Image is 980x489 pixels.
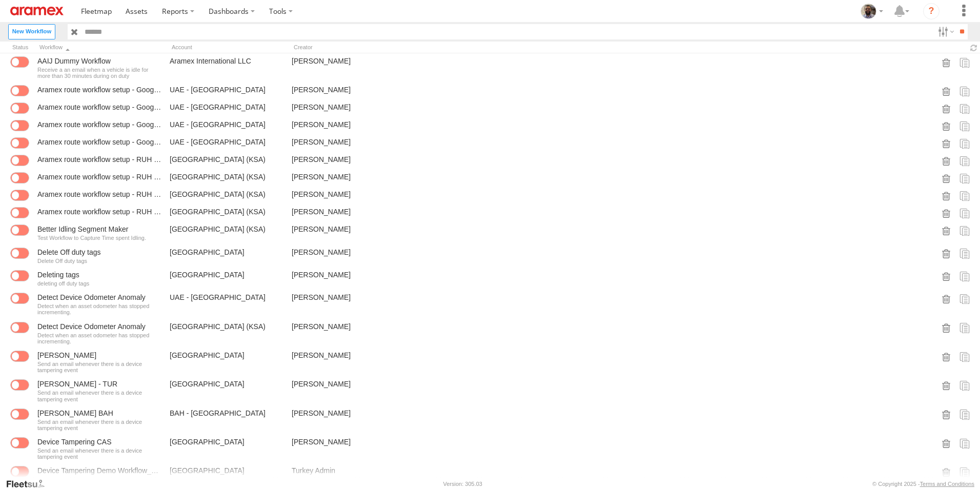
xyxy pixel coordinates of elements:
a: [PERSON_NAME] [290,320,407,347]
span: Delete Workflow [941,225,951,236]
div: Send an email whenever there is a device tampering event [37,419,161,431]
a: [GEOGRAPHIC_DATA] [168,349,285,375]
div: © Copyright 2025 - [872,481,974,487]
span: Delete Workflow [941,103,951,114]
span: Clone Workflow [959,120,970,131]
a: [GEOGRAPHIC_DATA] (KSA) [168,170,285,186]
label: Search Filter Options [934,24,956,39]
a: [PERSON_NAME] [290,222,407,243]
i: ? [923,3,940,19]
span: Clone Workflow [959,172,970,184]
a: [GEOGRAPHIC_DATA] (KSA) [168,205,285,220]
div: Workflow [35,42,164,53]
div: Rami Haddad [857,4,887,19]
span: Delete Workflow [941,270,951,281]
a: Delete Off duty tags [37,248,161,257]
div: Account [168,42,285,53]
a: UAE - [GEOGRAPHIC_DATA] [168,135,285,151]
span: Clone Workflow [959,85,970,96]
div: Send an email whenever there is a device tampering event [37,390,161,402]
span: Delete Workflow [941,85,951,96]
a: Better Idling Segment Maker [37,225,161,234]
a: [PERSON_NAME] [290,246,407,266]
span: Clone Workflow [959,248,970,259]
a: [GEOGRAPHIC_DATA] [168,268,285,289]
span: Clone Workflow [959,437,970,449]
a: Aramex route workflow setup - RUH 289 [37,190,161,199]
a: UAE - [GEOGRAPHIC_DATA] [168,100,285,116]
div: Detect when an asset odometer has stopped incrementing. [37,303,161,315]
div: Send an email whenever there is a device tampering event [37,361,161,373]
span: Delete Workflow [941,351,951,362]
a: UAE - [GEOGRAPHIC_DATA] [168,83,285,98]
span: Clone Workflow [959,379,970,391]
span: Clone Workflow [959,190,970,201]
span: Clone Workflow [959,137,970,149]
a: [PERSON_NAME] BAH [37,409,161,418]
div: Delete Off duty tags [37,258,161,264]
a: Aramex International LLC [168,54,285,81]
a: [PERSON_NAME] [290,406,407,433]
a: [PERSON_NAME] [290,100,407,116]
a: [PERSON_NAME] - TUR [37,379,161,389]
span: Clone Workflow [959,155,970,166]
a: Aramex route workflow setup - RUH 206 [37,155,161,164]
a: [PERSON_NAME] [290,188,407,203]
a: Detect Device Odometer Anomaly [37,322,161,331]
label: New Workflow [8,24,55,39]
a: Aramex route workflow setup - Google-Al Barsha South 4_1 (K-JVC) [37,85,161,94]
div: Receive a an email when a vehicle is idle for more than 30 minutes during on duty [37,67,161,79]
div: Version: 305.03 [443,481,482,487]
a: Aramex route workflow setup - Google-[GEOGRAPHIC_DATA] [37,137,161,147]
span: Clone Workflow [959,56,970,68]
span: Delete Workflow [941,379,951,391]
a: [GEOGRAPHIC_DATA] (KSA) [168,153,285,168]
span: Delete Workflow [941,137,951,149]
span: Delete Workflow [941,207,951,218]
span: Delete Workflow [941,248,951,259]
a: [PERSON_NAME] [37,351,161,360]
div: Test Workflow to Capture Time spent Idling. [37,235,161,241]
a: [GEOGRAPHIC_DATA] [168,246,285,266]
span: Delete Workflow [941,322,951,333]
div: Creator [290,42,407,53]
span: Clone Workflow [959,270,970,281]
a: [PERSON_NAME] [290,349,407,375]
a: [PERSON_NAME] [290,135,407,151]
span: Clone Workflow [959,409,970,420]
div: Send an email whenever there is a device tampering event [37,447,161,460]
img: aramex-logo.svg [10,7,64,15]
a: Aramex route workflow setup - RUH 329 [37,207,161,216]
a: Aramex route workflow setup - RUH 237 [37,172,161,181]
a: [GEOGRAPHIC_DATA] [168,435,285,462]
div: deleting off duty tags [37,280,161,287]
a: [PERSON_NAME] [290,435,407,462]
a: [PERSON_NAME] [290,83,407,98]
span: Delete Workflow [941,172,951,184]
span: Delete Workflow [941,155,951,166]
span: Delete Workflow [941,120,951,131]
a: [PERSON_NAME] [290,268,407,289]
div: Status [8,42,31,53]
a: [PERSON_NAME] [290,153,407,168]
a: Visit our Website [6,479,53,489]
a: [PERSON_NAME] [290,377,407,404]
span: Clone Workflow [959,103,970,114]
a: Terms and Conditions [920,481,974,487]
a: UAE - [GEOGRAPHIC_DATA] [168,291,285,317]
a: Device Tampering CAS [37,437,161,446]
span: Clone Workflow [959,322,970,333]
a: [PERSON_NAME] [290,205,407,220]
span: Clone Workflow [959,293,970,304]
span: Delete Workflow [941,409,951,420]
span: Delete Workflow [941,56,951,68]
div: Detect when an asset odometer has stopped incrementing. [37,332,161,344]
a: AAIJ Dummy Workflow [37,56,161,66]
a: [PERSON_NAME] [290,291,407,317]
span: Clone Workflow [959,351,970,362]
a: [GEOGRAPHIC_DATA] [168,377,285,404]
span: Clone Workflow [959,225,970,236]
a: [GEOGRAPHIC_DATA] (KSA) [168,188,285,203]
span: Delete Workflow [941,293,951,304]
a: [PERSON_NAME] [290,118,407,133]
